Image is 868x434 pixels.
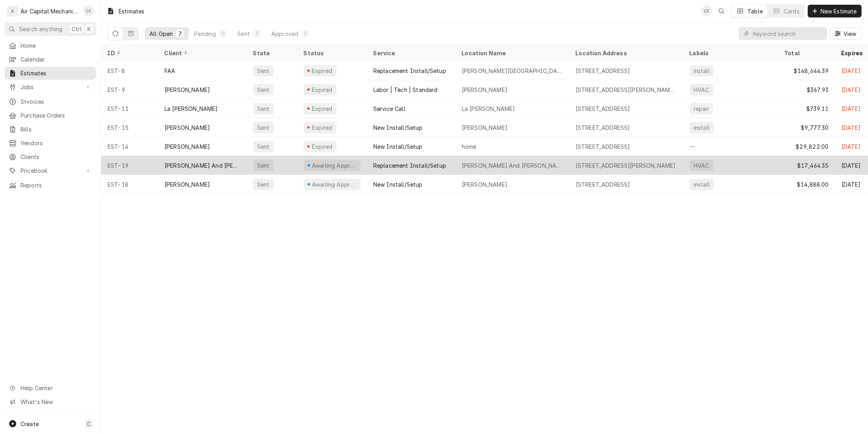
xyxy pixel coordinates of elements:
span: Clients [21,153,92,161]
div: Location Name [462,49,562,57]
div: install [693,180,711,189]
span: Home [21,41,92,50]
input: Keyword search [753,27,823,40]
span: Bills [21,125,92,133]
div: HVAC [693,161,710,170]
span: View [842,30,858,38]
div: Labor | Tech | Standard [373,86,438,94]
div: [STREET_ADDRESS] [576,105,630,113]
span: Search anything [19,25,62,33]
div: $17,464.35 [778,156,835,175]
div: EST-9 [101,80,158,99]
a: Reports [5,179,96,192]
div: Approved [271,30,298,38]
div: Expired [311,67,333,75]
div: Sent [256,180,270,189]
div: New Install/Setup [373,142,423,151]
div: La [PERSON_NAME] [165,105,218,113]
a: Go to What's New [5,395,96,408]
button: Open search [715,5,728,17]
div: Sent [256,161,270,170]
span: Vendors [21,139,92,147]
span: Purchase Orders [21,111,92,120]
div: [PERSON_NAME] And [PERSON_NAME] [165,161,240,170]
div: Table [747,7,763,15]
div: A [7,6,18,17]
div: [PERSON_NAME] [165,123,210,132]
a: Estimates [5,67,96,80]
div: install [693,67,711,75]
div: Location Address [576,49,675,57]
div: CF [701,6,712,17]
div: CF [83,6,94,17]
div: [PERSON_NAME] [165,86,210,94]
div: 0 [221,30,225,38]
div: Client [165,49,239,57]
div: [PERSON_NAME] [462,86,507,94]
div: [STREET_ADDRESS][PERSON_NAME] [576,161,676,170]
a: Go to Help Center [5,382,96,395]
span: Create [21,421,39,427]
span: Pricebook [21,166,80,175]
div: Charles Faure's Avatar [701,6,712,17]
div: Sent [237,30,250,38]
div: $367.93 [778,80,835,99]
div: La [PERSON_NAME] [462,105,515,113]
div: [PERSON_NAME] [165,142,210,151]
div: [STREET_ADDRESS] [576,67,630,75]
span: Ctrl [72,25,82,33]
a: Invoices [5,95,96,108]
div: Expired [311,142,333,151]
div: Service [373,49,448,57]
div: install [693,123,711,132]
div: [PERSON_NAME] [462,180,507,189]
div: [PERSON_NAME] [165,180,210,189]
div: New Install/Setup [373,180,423,189]
span: What's New [21,398,91,406]
span: C [87,420,91,428]
button: New Estimate [808,5,862,17]
div: 0 [303,30,308,38]
div: Awaiting Approval [311,161,357,170]
div: $148,644.39 [778,61,835,80]
div: EST-14 [101,137,158,156]
a: Clients [5,150,96,163]
a: Go to Jobs [5,80,96,94]
div: Charles Faure's Avatar [83,6,94,17]
div: Replacement Install/Setup [373,67,446,75]
div: Labels [690,49,772,57]
div: $14,888.00 [778,175,835,194]
div: Service Call [373,105,405,113]
div: 7 [255,30,259,38]
div: New Install/Setup [373,123,423,132]
div: home [462,142,477,151]
div: EST-15 [101,118,158,137]
div: Expired [311,86,333,94]
div: [STREET_ADDRESS][PERSON_NAME][PERSON_NAME][PERSON_NAME] [576,86,677,94]
div: repair [693,105,710,113]
div: ID [108,49,150,57]
div: EST-18 [101,175,158,194]
div: $9,777.30 [778,118,835,137]
div: — [683,137,778,156]
div: [PERSON_NAME] [462,123,507,132]
div: HVAC [693,86,710,94]
div: All Open [149,30,173,38]
div: Sent [256,86,270,94]
div: EST-19 [101,156,158,175]
span: Calendar [21,55,92,64]
button: View [830,27,862,40]
div: Sent [256,123,270,132]
a: Home [5,39,96,52]
div: [STREET_ADDRESS] [576,142,630,151]
div: Sent [256,105,270,113]
span: Reports [21,181,92,189]
a: Bills [5,123,96,136]
div: Sent [256,142,270,151]
div: Expired [311,123,333,132]
div: EST-11 [101,99,158,118]
a: Vendors [5,137,96,150]
div: [STREET_ADDRESS] [576,180,630,189]
span: K [87,25,91,33]
div: 7 [178,30,182,38]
